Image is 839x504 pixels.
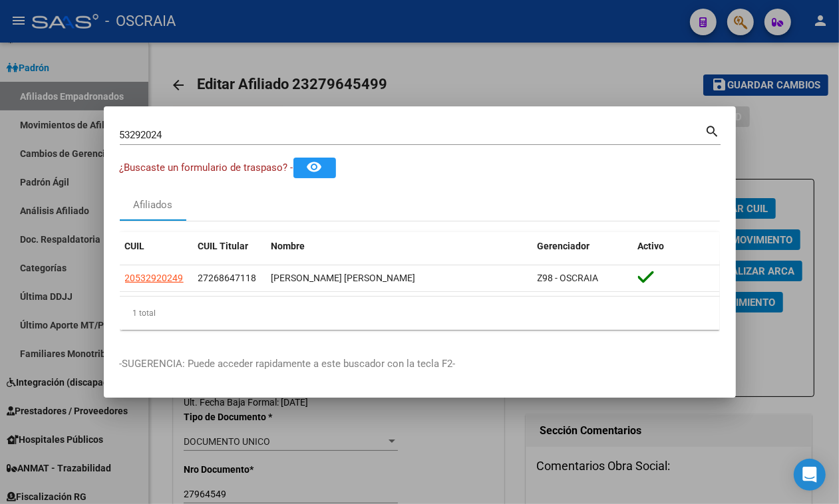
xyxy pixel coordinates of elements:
[198,241,249,251] span: CUIL Titular
[125,241,145,251] span: CUIL
[120,162,293,174] span: ¿Buscaste un formulario de traspaso? -
[638,241,665,251] span: Activo
[532,232,633,261] datatable-header-cell: Gerenciador
[271,241,305,251] span: Nombre
[705,122,721,138] mat-icon: search
[193,232,266,261] datatable-header-cell: CUIL Titular
[271,271,527,286] div: [PERSON_NAME] [PERSON_NAME]
[198,273,257,283] span: 27268647118
[538,273,599,283] span: Z98 - OSCRAIA
[133,197,172,213] div: Afiliados
[794,459,826,491] div: Open Intercom Messenger
[633,232,720,261] datatable-header-cell: Activo
[538,241,590,251] span: Gerenciador
[120,232,193,261] datatable-header-cell: CUIL
[266,232,532,261] datatable-header-cell: Nombre
[307,159,323,175] mat-icon: remove_red_eye
[120,356,720,372] p: -SUGERENCIA: Puede acceder rapidamente a este buscador con la tecla F2-
[125,273,184,283] span: 20532920249
[120,297,720,330] div: 1 total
